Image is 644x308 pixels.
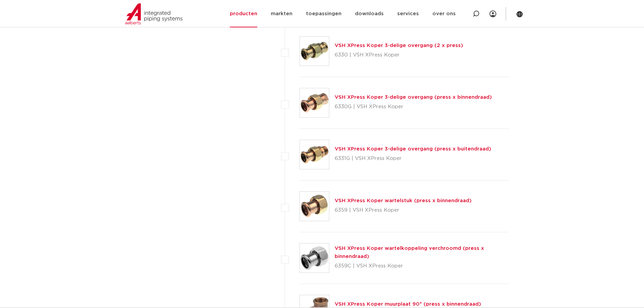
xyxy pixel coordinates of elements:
[335,101,492,112] p: 6330G | VSH XPress Koper
[335,198,472,203] a: VSH XPress Koper wartelstuk (press x binnendraad)
[335,246,484,259] a: VSH XPress Koper wartelkoppeling verchroomd (press x binnendraad)
[335,146,491,151] a: VSH XPress Koper 3-delige overgang (press x buitendraad)
[300,243,329,273] img: Thumbnail for VSH XPress Koper wartelkoppeling verchroomd (press x binnendraad)
[335,43,463,48] a: VSH XPress Koper 3-delige overgang (2 x press)
[300,192,329,221] img: Thumbnail for VSH XPress Koper wartelstuk (press x binnendraad)
[335,153,491,164] p: 6331G | VSH XPress Koper
[335,302,481,307] a: VSH XPress Koper muurplaat 90° (press x binnendraad)
[300,140,329,169] img: Thumbnail for VSH XPress Koper 3-delige overgang (press x buitendraad)
[300,37,329,66] img: Thumbnail for VSH XPress Koper 3-delige overgang (2 x press)
[335,50,463,61] p: 6330 | VSH XPress Koper
[335,95,492,100] a: VSH XPress Koper 3-delige overgang (press x binnendraad)
[335,205,472,216] p: 6359 | VSH XPress Koper
[300,88,329,117] img: Thumbnail for VSH XPress Koper 3-delige overgang (press x binnendraad)
[335,261,509,271] p: 6359C | VSH XPress Koper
